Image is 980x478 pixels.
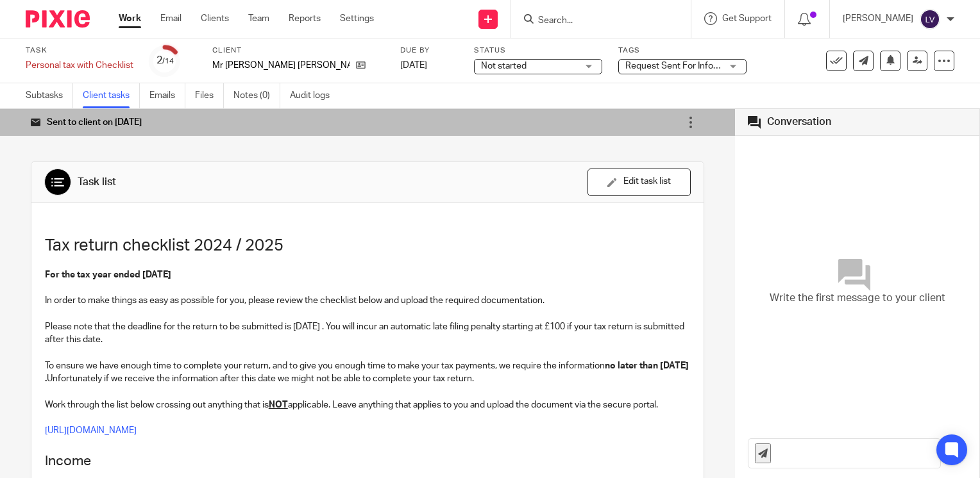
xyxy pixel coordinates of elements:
[212,45,384,56] label: Client
[45,320,691,347] p: Please note that the deadline for the return to be submitted is [DATE] . You will incur an automa...
[45,361,691,383] strong: no later than [DATE] .
[45,426,137,435] a: [URL][DOMAIN_NAME]
[920,9,940,29] img: svg%3E
[156,53,174,68] div: 2
[45,359,691,386] p: To ensure we have enough time to complete your return, and to give you enough time to make your t...
[45,270,171,279] strong: For the tax year ended [DATE]
[248,12,269,25] a: Team
[481,62,527,70] span: Not started
[625,62,744,70] span: Request Sent For Information
[45,450,691,472] h2: Income
[340,12,374,25] a: Settings
[45,294,691,307] p: In order to make things as easy as possible for you, please review the checklist below and upload...
[31,116,142,129] div: Sent to client on [DATE]
[587,169,691,196] button: Edit task list
[149,83,185,108] a: Emails
[400,61,427,70] span: [DATE]
[162,58,174,65] small: /14
[45,399,691,411] p: Work through the list below crossing out anything that is applicable. Leave anything that applies...
[26,10,90,28] img: Pixie
[119,12,141,25] a: Work
[843,12,913,25] p: [PERSON_NAME]
[290,83,339,108] a: Audit logs
[195,83,224,108] a: Files
[201,12,229,25] a: Clients
[618,45,747,56] label: Tags
[269,400,288,409] u: NOT
[45,236,691,256] h1: Tax return checklist 2024 / 2025
[233,83,280,108] a: Notes (0)
[400,45,458,56] label: Due by
[537,15,652,27] input: Search
[767,115,831,129] div: Conversation
[26,83,73,108] a: Subtasks
[26,59,133,72] div: Personal tax with Checklist
[770,291,945,306] span: Write the first message to your client
[26,45,133,56] label: Task
[289,12,321,25] a: Reports
[83,83,140,108] a: Client tasks
[78,176,116,189] div: Task list
[212,59,350,72] p: Mr [PERSON_NAME] [PERSON_NAME]
[160,12,182,25] a: Email
[474,45,602,56] label: Status
[722,14,772,23] span: Get Support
